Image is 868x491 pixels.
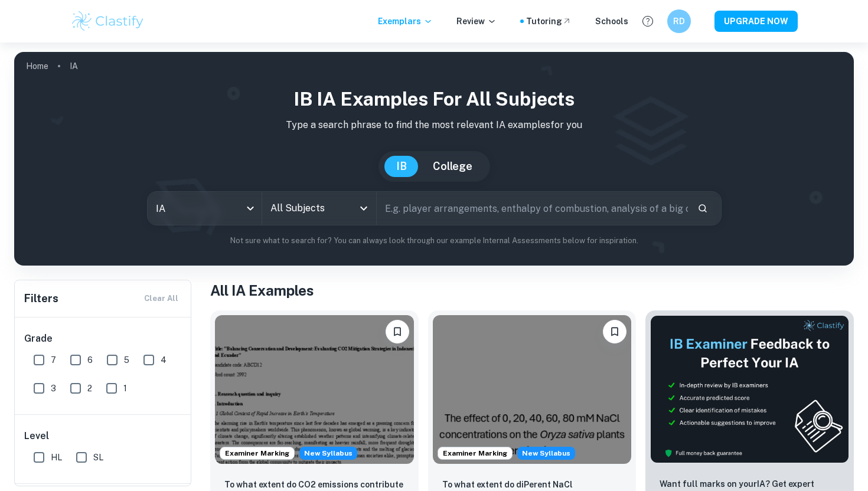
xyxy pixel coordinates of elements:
[673,15,686,28] h6: RD
[70,60,78,73] p: IA
[638,11,658,31] button: Help and Feedback
[87,382,92,395] span: 2
[14,52,854,266] img: profile cover
[667,9,691,33] button: RD
[161,353,167,366] span: 4
[24,118,844,132] p: Type a search phrase to find the most relevant IA examples for you
[24,290,58,307] h6: Filters
[24,85,844,113] h1: IB IA examples for all subjects
[377,192,688,225] input: E.g. player arrangements, enthalpy of combustion, analysis of a big city...
[70,9,145,33] img: Clastify logo
[650,315,849,463] img: Thumbnail
[24,429,182,443] h6: Level
[220,448,294,459] span: Examiner Marking
[438,448,512,459] span: Examiner Marking
[124,353,129,366] span: 5
[693,198,713,218] button: Search
[24,235,844,247] p: Not sure what to search for? You can always look through our example Internal Assessments below f...
[378,15,433,28] p: Exemplars
[93,451,103,464] span: SL
[517,447,575,460] span: New Syllabus
[456,15,497,28] p: Review
[51,382,56,395] span: 3
[299,447,357,460] span: New Syllabus
[299,447,357,460] div: Starting from the May 2026 session, the ESS IA requirements have changed. We created this exempla...
[384,156,419,177] button: IB
[51,451,62,464] span: HL
[526,15,572,28] a: Tutoring
[595,15,628,28] a: Schools
[433,315,632,464] img: ESS IA example thumbnail: To what extent do diPerent NaCl concentr
[87,353,93,366] span: 6
[386,320,409,343] button: Bookmark
[210,280,854,301] h1: All IA Examples
[51,353,56,366] span: 7
[421,156,484,177] button: College
[517,447,575,460] div: Starting from the May 2026 session, the ESS IA requirements have changed. We created this exempla...
[215,315,414,464] img: ESS IA example thumbnail: To what extent do CO2 emissions contribu
[123,382,127,395] span: 1
[714,11,798,32] button: UPGRADE NOW
[355,200,372,217] button: Open
[603,320,626,343] button: Bookmark
[26,58,48,74] a: Home
[148,192,262,225] div: IA
[24,332,182,346] h6: Grade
